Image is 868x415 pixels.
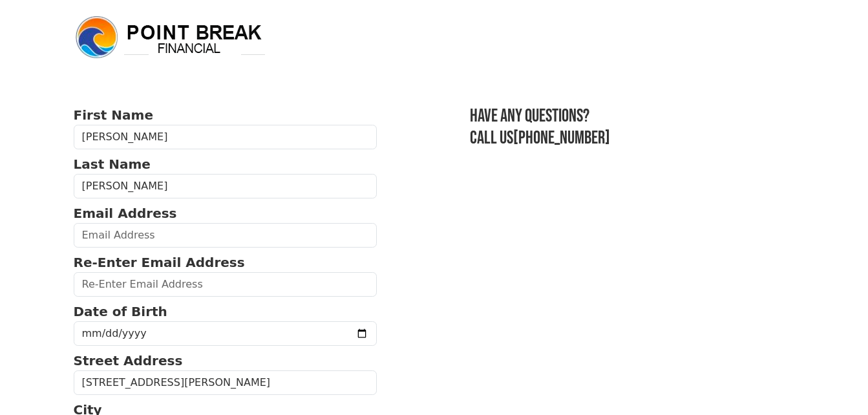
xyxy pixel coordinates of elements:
input: Email Address [74,223,377,248]
strong: Email Address [74,206,177,221]
input: Re-Enter Email Address [74,272,377,297]
img: logo.png [74,14,268,61]
strong: Last Name [74,156,151,172]
strong: First Name [74,107,153,123]
h3: Have any questions? [470,105,794,127]
a: [PHONE_NUMBER] [513,127,610,149]
input: Street Address [74,370,377,395]
strong: Date of Birth [74,304,167,319]
input: First Name [74,125,377,149]
strong: Street Address [74,353,183,368]
input: Last Name [74,174,377,198]
strong: Re-Enter Email Address [74,255,245,270]
h3: Call us [470,127,794,149]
